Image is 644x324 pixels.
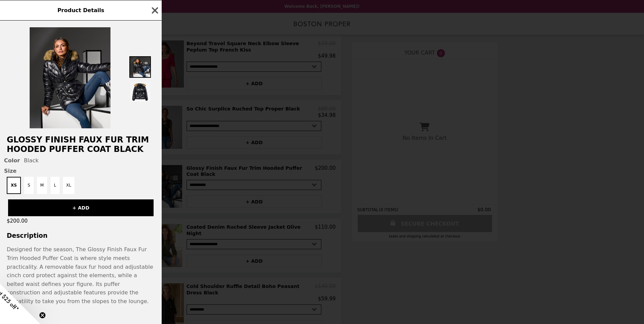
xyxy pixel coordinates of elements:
[57,7,104,13] span: Product Details
[39,312,46,319] button: Close teaser
[4,157,20,164] span: Color
[129,56,151,78] img: Thumbnail 1
[129,81,151,103] img: Thumbnail 2
[4,168,158,174] span: Size
[8,199,154,216] button: + ADD
[4,157,158,164] div: Black
[63,177,75,194] button: XL
[37,177,47,194] button: M
[7,245,155,305] p: Designed for the season, The Glossy Finish Faux Fur Trim Hooded Puffer Coat is where style meets ...
[30,27,110,128] img: Black / XS
[24,177,34,194] button: S
[51,177,60,194] button: L
[7,177,21,194] button: XS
